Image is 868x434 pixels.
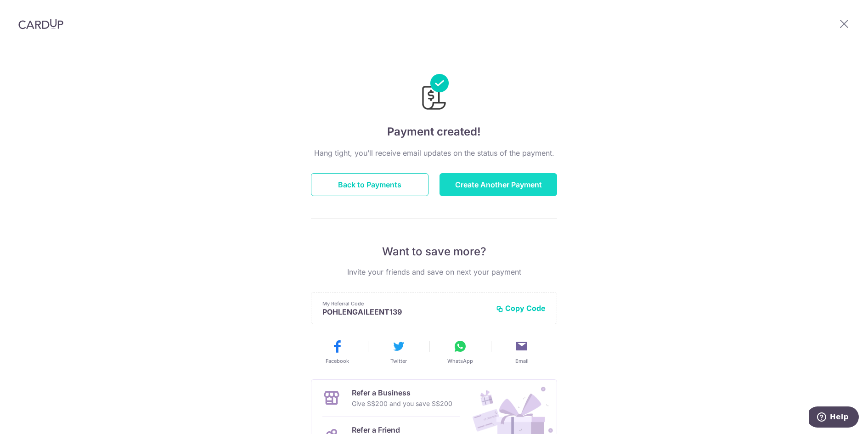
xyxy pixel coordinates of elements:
iframe: Opens a widget where you can find more information [809,406,859,429]
button: Email [495,339,549,365]
p: My Referral Code [322,300,489,307]
button: Copy Code [496,304,546,313]
h4: Payment created! [311,124,557,140]
p: Give S$200 and you save S$200 [352,398,452,409]
span: WhatsApp [447,357,473,365]
button: WhatsApp [433,339,487,365]
p: Hang tight, you’ll receive email updates on the status of the payment. [311,147,557,158]
button: Twitter [372,339,426,365]
p: Refer a Business [352,387,452,398]
span: Facebook [326,357,349,365]
button: Facebook [310,339,364,365]
p: POHLENGAILEENT139 [322,307,489,316]
button: Create Another Payment [440,173,557,196]
img: Payments [419,74,449,113]
img: CardUp [18,18,63,29]
p: Invite your friends and save on next your payment [311,266,557,277]
span: Twitter [390,357,407,365]
span: Email [515,357,529,365]
p: Want to save more? [311,244,557,259]
button: Back to Payments [311,173,428,196]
